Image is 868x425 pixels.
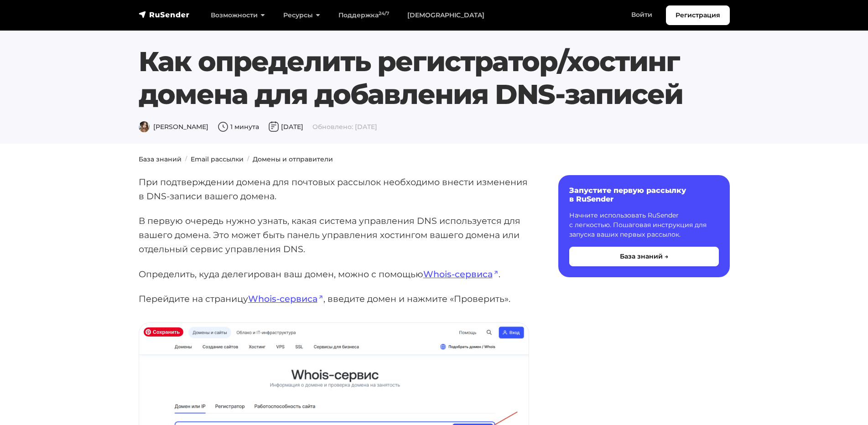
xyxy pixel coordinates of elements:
[558,175,730,277] a: Запустите первую рассылку в RuSender Начните использовать RuSender с легкостью. Пошаговая инструк...
[202,6,274,25] a: Возможности
[569,186,719,203] h6: Запустите первую рассылку в RuSender
[312,123,377,131] span: Обновлено: [DATE]
[139,155,182,163] a: База знаний
[139,10,190,19] img: RuSender
[274,6,329,25] a: Ресурсы
[268,123,303,131] span: [DATE]
[622,5,661,24] a: Войти
[139,175,529,203] p: При подтверждении домена для почтовых рассылок необходимо внести изменения в DNS-записи вашего до...
[423,269,499,280] a: Whois-сервиса
[666,5,730,25] a: Регистрация
[398,6,494,25] a: [DEMOGRAPHIC_DATA]
[218,121,229,132] img: Время чтения
[144,327,183,337] span: Сохранить
[248,293,323,304] a: Whois-сервиса
[253,155,333,163] a: Домены и отправители
[139,45,730,111] h1: Как определить регистратор/хостинг домена для добавления DNS-записей
[268,121,279,132] img: Дата публикации
[379,10,389,16] sup: 24/7
[139,267,529,281] p: Определить, куда делегирован ваш домен, можно с помощью .
[569,247,719,266] button: База знаний →
[133,155,735,164] nav: breadcrumb
[191,155,244,163] a: Email рассылки
[139,123,208,131] span: [PERSON_NAME]
[218,123,259,131] span: 1 минута
[329,6,398,25] a: Поддержка24/7
[139,214,529,256] p: В первую очередь нужно узнать, какая система управления DNS используется для вашего домена. Это м...
[139,292,529,306] p: Перейдите на страницу , введите домен и нажмите «Проверить».
[569,211,719,239] p: Начните использовать RuSender с легкостью. Пошаговая инструкция для запуска ваших первых рассылок.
